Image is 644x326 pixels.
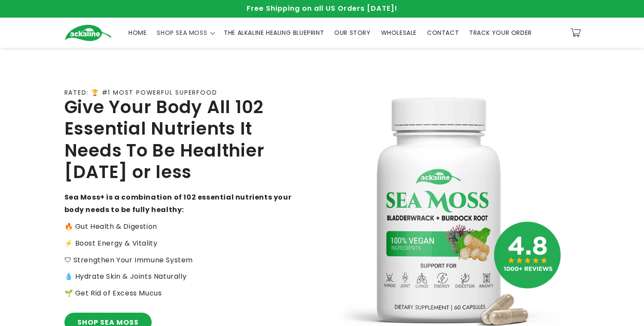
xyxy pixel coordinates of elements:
h2: Give Your Body All 102 Essential Nutrients It Needs To Be Healthier [DATE] or less [64,96,292,183]
span: SHOP SEA MOSS [157,29,207,37]
span: TRACK YOUR ORDER [469,29,532,37]
img: Ackaline [64,25,112,41]
a: OUR STORY [329,24,375,42]
p: 💧 Hydrate Skin & Joints Naturally [64,271,292,283]
a: CONTACT [422,24,464,42]
p: 🔥 Gut Health & Digestion [64,221,292,233]
span: WHOLESALE [381,29,417,37]
a: HOME [123,24,152,42]
a: THE ALKALINE HEALING BLUEPRINT [219,24,329,42]
p: ⚡️ Boost Energy & Vitality [64,237,292,250]
a: WHOLESALE [376,24,422,42]
p: 🛡 Strengthen Your Immune System [64,254,292,267]
span: THE ALKALINE HEALING BLUEPRINT [224,29,324,37]
summary: SHOP SEA MOSS [152,24,219,42]
a: TRACK YOUR ORDER [464,24,537,42]
span: HOME [128,29,147,37]
span: CONTACT [427,29,459,37]
span: Free Shipping on all US Orders [DATE]! [247,3,397,13]
p: 🌱 Get Rid of Excess Mucus [64,287,292,300]
p: RATED: 🏆 #1 MOST POWERFUL SUPERFOOD [64,89,217,96]
strong: Sea Moss+ is a combination of 102 essential nutrients your body needs to be fully healthy: [64,192,292,215]
span: OUR STORY [334,29,370,37]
